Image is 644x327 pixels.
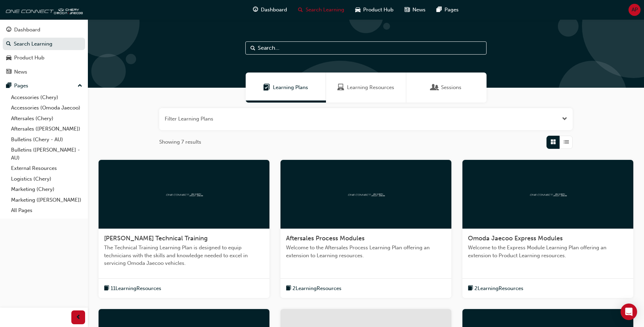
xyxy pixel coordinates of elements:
a: news-iconNews [399,3,431,17]
span: Search [251,44,255,52]
span: Pages [444,6,459,14]
span: book-icon [468,284,473,293]
span: guage-icon [6,27,11,33]
a: Bulletins (Chery - AU) [8,134,85,145]
a: Search Learning [3,38,85,50]
span: up-icon [78,81,82,90]
span: News [412,6,426,14]
span: Welcome to the Express Module Learning Plan offering an extension to Product Learning resources. [468,244,628,259]
span: Learning Resources [347,84,394,92]
span: news-icon [405,6,410,14]
div: Product Hub [14,54,44,62]
a: All Pages [8,205,85,216]
a: oneconnect[PERSON_NAME] Technical TrainingThe Technical Training Learning Plan is designed to equ... [99,160,269,298]
span: pages-icon [437,6,442,14]
img: oneconnect [165,191,203,197]
span: Omoda Jaecoo Express Modules [468,234,563,242]
a: Product Hub [3,51,85,64]
button: AP [628,4,641,16]
a: guage-iconDashboard [247,3,293,17]
span: 11 Learning Resources [111,285,161,292]
span: book-icon [286,284,291,293]
button: Open the filter [562,115,567,123]
a: Accessories (Chery) [8,92,85,103]
button: DashboardSearch LearningProduct HubNews [3,22,85,79]
a: Learning ResourcesLearning Resources [326,73,406,103]
span: news-icon [6,69,11,75]
span: Welcome to the Aftersales Process Learning Plan offering an extension to Learning resources. [286,244,446,259]
img: oneconnect [3,3,83,17]
span: Aftersales Process Modules [286,234,365,242]
span: Dashboard [261,6,287,14]
div: Pages [14,82,28,90]
a: SessionsSessions [406,73,487,103]
img: oneconnect [529,191,567,197]
button: book-icon2LearningResources [468,284,523,293]
a: Bulletins ([PERSON_NAME] - AU) [8,145,85,163]
span: search-icon [298,6,303,14]
span: Learning Plans [263,84,270,92]
button: Pages [3,79,85,92]
span: [PERSON_NAME] Technical Training [104,234,208,242]
span: 2 Learning Resources [474,285,523,292]
a: Logistics (Chery) [8,174,85,184]
button: book-icon11LearningResources [104,284,161,293]
span: AP [632,6,638,14]
span: guage-icon [253,6,258,14]
span: search-icon [6,41,11,47]
a: pages-iconPages [431,3,464,17]
a: Dashboard [3,23,85,36]
a: car-iconProduct Hub [350,3,399,17]
a: Learning PlansLearning Plans [246,73,326,103]
span: prev-icon [76,313,81,322]
a: Marketing ([PERSON_NAME]) [8,195,85,205]
span: book-icon [104,284,109,293]
span: 2 Learning Resources [293,285,341,292]
img: oneconnect [347,191,385,197]
span: Search Learning [306,6,344,14]
button: book-icon2LearningResources [286,284,341,293]
span: car-icon [6,55,11,61]
span: Learning Resources [337,84,344,92]
a: oneconnectOmoda Jaecoo Express ModulesWelcome to the Express Module Learning Plan offering an ext... [462,160,633,298]
div: News [14,68,27,76]
span: The Technical Training Learning Plan is designed to equip technicians with the skills and knowled... [104,244,264,267]
a: Accessories (Omoda Jaecoo) [8,103,85,113]
div: Open Intercom Messenger [621,304,637,320]
span: pages-icon [6,83,11,89]
span: Sessions [441,84,461,92]
a: News [3,66,85,78]
a: External Resources [8,163,85,174]
a: search-iconSearch Learning [293,3,350,17]
a: Aftersales ([PERSON_NAME]) [8,124,85,134]
a: oneconnectAftersales Process ModulesWelcome to the Aftersales Process Learning Plan offering an e... [280,160,451,298]
a: Aftersales (Chery) [8,113,85,124]
span: Sessions [431,84,438,92]
a: Marketing (Chery) [8,184,85,195]
span: Product Hub [363,6,393,14]
span: Showing 7 results [159,138,201,146]
span: car-icon [355,6,360,14]
span: List [564,138,569,146]
span: Grid [551,138,556,146]
span: Learning Plans [273,84,308,92]
div: Dashboard [14,26,40,34]
input: Search... [245,41,487,55]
